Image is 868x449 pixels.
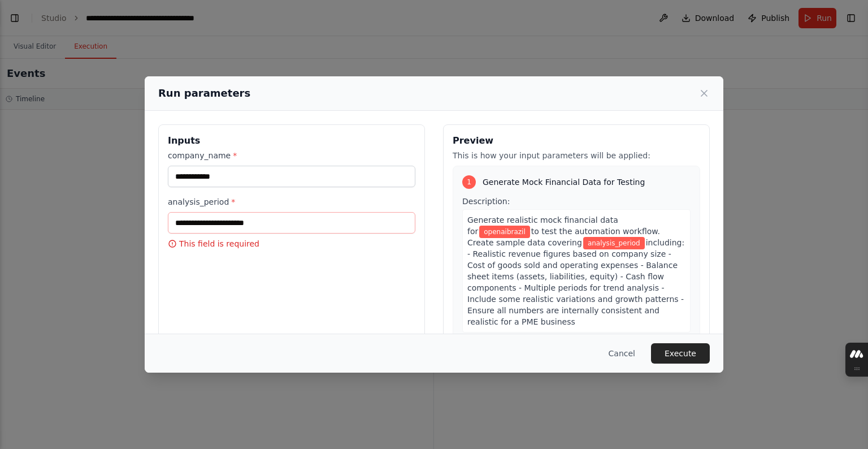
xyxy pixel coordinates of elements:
[453,150,700,161] p: This is how your input parameters will be applied:
[453,134,700,148] h3: Preview
[651,343,710,364] button: Execute
[600,343,644,364] button: Cancel
[168,134,415,148] h3: Inputs
[168,238,415,249] p: This field is required
[168,150,415,161] label: company_name
[467,227,660,247] span: to test the automation workflow. Create sample data covering
[462,197,510,206] span: Description:
[479,226,530,238] span: Variable: company_name
[483,176,645,188] span: Generate Mock Financial Data for Testing
[462,175,476,189] div: 1
[168,196,415,208] label: analysis_period
[467,238,684,326] span: including: - Realistic revenue figures based on company size - Cost of goods sold and operating e...
[467,215,618,236] span: Generate realistic mock financial data for
[583,237,645,249] span: Variable: analysis_period
[158,85,250,101] h2: Run parameters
